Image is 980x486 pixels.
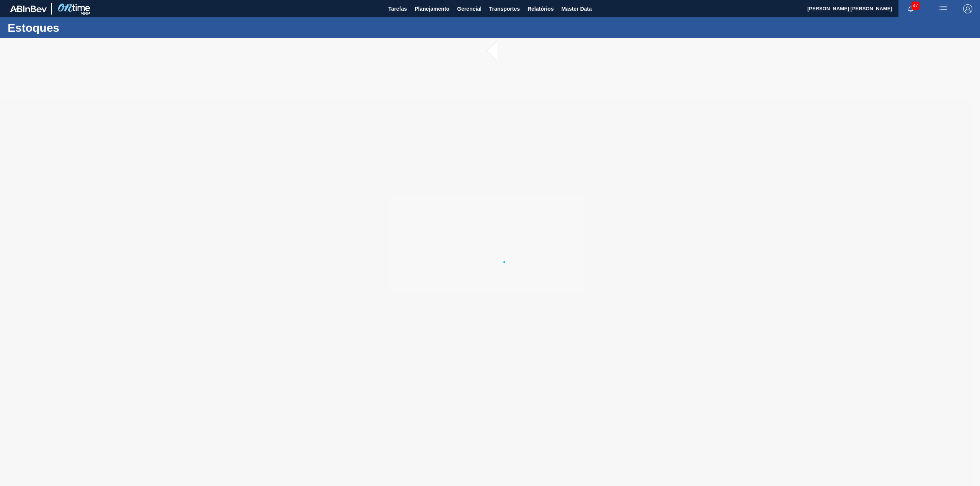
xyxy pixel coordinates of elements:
img: Logout [963,4,972,13]
span: Transportes [489,4,520,13]
h1: Estoques [8,23,144,32]
img: userActions [939,4,948,13]
span: 47 [911,2,920,10]
span: Master Data [561,4,591,13]
span: Relatórios [528,4,554,13]
span: Planejamento [415,4,449,13]
img: TNhmsLtSVTkK8tSr43FrP2fwEKptu5GPRR3wAAAABJRU5ErkJggg== [10,5,47,12]
button: Notificações [898,3,923,14]
span: Tarefas [388,4,407,13]
span: Gerencial [457,4,482,13]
